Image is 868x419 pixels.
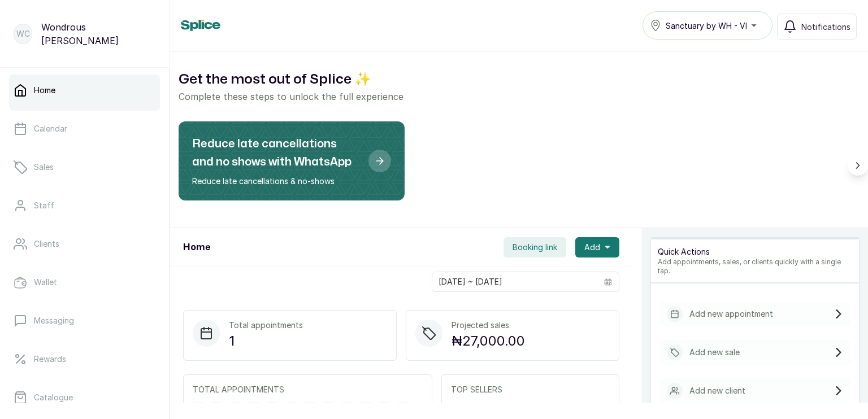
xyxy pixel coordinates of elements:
[452,331,525,351] p: ₦27,000.00
[801,21,850,33] span: Notifications
[34,162,54,173] p: Sales
[462,402,588,413] p: HYDRATION WITH STYLE permed
[9,113,160,145] a: Calendar
[658,246,852,257] p: Quick Actions
[9,151,160,183] a: Sales
[192,135,359,171] h2: Reduce late cancellations and no shows with WhatsApp
[666,20,747,32] span: Sanctuary by WH - VI
[777,14,857,40] button: Notifications
[179,90,859,103] p: Complete these steps to unlock the full experience
[689,308,773,320] p: Add new appointment
[9,343,160,375] a: Rewards
[9,228,160,260] a: Clients
[9,75,160,106] a: Home
[9,305,160,337] a: Messaging
[34,277,57,288] p: Wallet
[451,384,610,395] p: TOP SELLERS
[9,267,160,298] a: Wallet
[689,347,740,358] p: Add new sale
[513,242,557,253] span: Booking link
[179,69,859,90] h2: Get the most out of Splice ✨
[34,353,66,365] p: Rewards
[658,257,852,276] p: Add appointments, sales, or clients quickly with a single tap.
[34,238,59,250] p: Clients
[9,382,160,413] a: Catalogue
[229,331,303,351] p: 1
[643,11,772,40] button: Sanctuary by WH - VI
[192,176,359,187] p: Reduce late cancellations & no-shows
[604,278,612,286] svg: calendar
[432,272,597,291] input: Select date
[689,385,745,396] p: Add new client
[34,200,54,211] p: Staff
[34,85,55,96] p: Home
[193,384,423,395] p: TOTAL APPOINTMENTS
[9,190,160,221] a: Staff
[229,320,303,331] p: Total appointments
[575,237,619,257] button: Add
[41,20,155,47] p: Wondrous [PERSON_NAME]
[183,241,210,254] h1: Home
[34,315,74,326] p: Messaging
[452,320,525,331] p: Projected sales
[584,242,600,253] span: Add
[16,28,30,40] p: WC
[179,121,405,200] div: Reduce late cancellations and no shows with WhatsApp
[848,155,868,176] button: Scroll right
[504,237,566,257] button: Booking link
[34,392,73,403] p: Catalogue
[34,123,67,134] p: Calendar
